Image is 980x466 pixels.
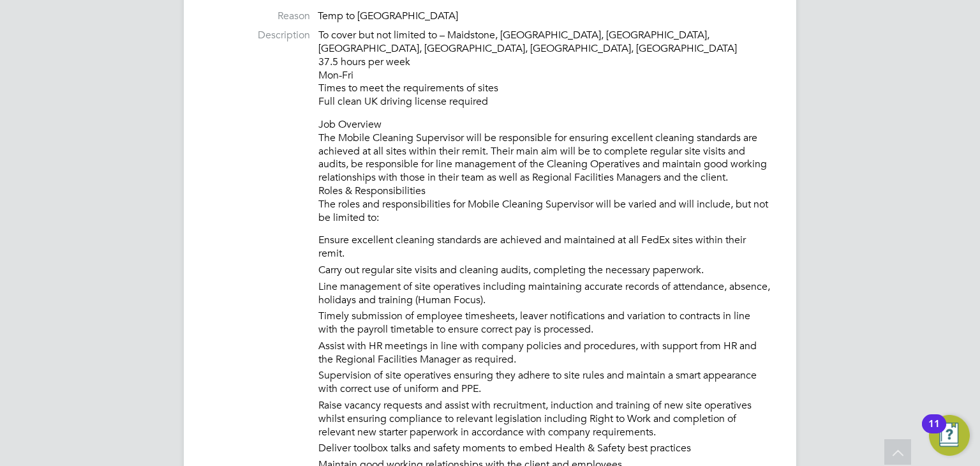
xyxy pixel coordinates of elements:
[318,442,771,458] li: Deliver toolbox talks and safety moments to embed Health & Safety best practices
[318,310,771,340] li: Timely submission of employee timesheets, leaver notifications and variation to contracts in line...
[929,415,970,456] button: Open Resource Center, 11 new notifications
[928,424,940,440] div: 11
[209,29,310,42] label: Description
[318,29,771,109] p: To cover but not limited to – Maidstone, [GEOGRAPHIC_DATA], [GEOGRAPHIC_DATA], [GEOGRAPHIC_DATA],...
[318,118,771,224] p: Job Overview The Mobile Cleaning Supervisor will be responsible for ensuring excellent cleaning s...
[318,280,771,310] li: Line management of site operatives including maintaining accurate records of attendance, absence,...
[209,10,310,23] label: Reason
[318,234,771,264] li: Ensure excellent cleaning standards are achieved and maintained at all FedEx sites within their r...
[318,399,771,442] li: Raise vacancy requests and assist with recruitment, induction and training of new site operatives...
[318,340,771,370] li: Assist with HR meetings in line with company policies and procedures, with support from HR and th...
[318,10,458,22] span: Temp to [GEOGRAPHIC_DATA]
[318,369,771,399] li: Supervision of site operatives ensuring they adhere to site rules and maintain a smart appearance...
[318,264,771,280] li: Carry out regular site visits and cleaning audits, completing the necessary paperwork.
